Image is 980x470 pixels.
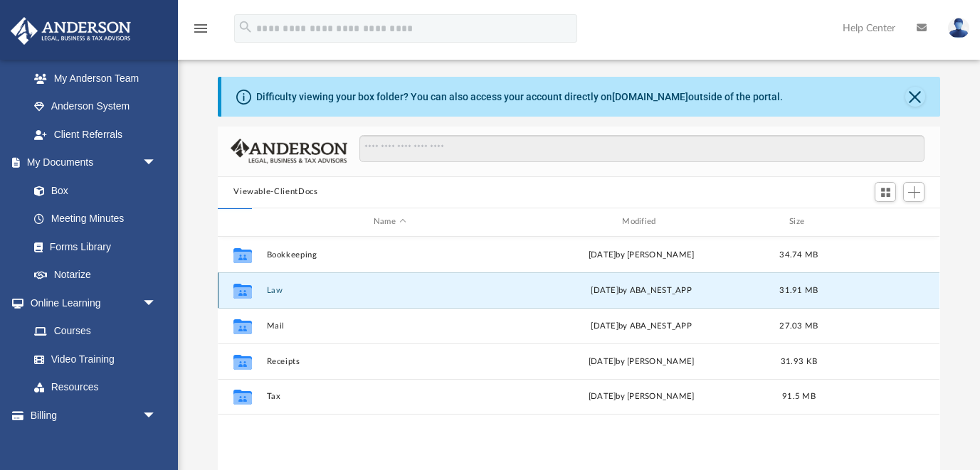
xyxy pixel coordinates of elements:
a: Notarize [20,261,171,289]
div: [DATE] by ABA_NEST_APP [519,319,764,332]
div: id [224,215,260,228]
img: Anderson Advisors Platinum Portal [6,17,135,45]
a: Courses [20,317,171,346]
button: Bookkeeping [267,250,512,260]
span: arrow_drop_down [142,289,171,318]
div: [DATE] by [PERSON_NAME] [519,390,764,403]
button: Tax [267,392,512,401]
a: Online Learningarrow_drop_down [10,289,171,317]
div: [DATE] by [PERSON_NAME] [519,355,764,368]
button: Mail [267,321,512,331]
span: 34.74 MB [780,250,818,258]
img: User Pic [948,18,969,38]
a: Client Referrals [20,120,171,149]
span: 27.03 MB [780,321,818,329]
div: [DATE] by ABA_NEST_APP [519,284,764,297]
button: Switch to Grid View [875,182,896,202]
input: Search files and folders [359,135,924,162]
div: [DATE] by [PERSON_NAME] [519,248,764,261]
i: menu [192,20,209,37]
div: Size [771,215,828,228]
span: arrow_drop_down [142,149,171,178]
i: search [238,19,253,35]
a: menu [192,27,209,37]
a: Resources [20,373,171,402]
button: Close [905,87,925,107]
span: 31.93 KB [781,357,817,365]
button: Add [903,182,924,202]
div: Name [266,215,512,228]
a: [DOMAIN_NAME] [612,91,688,102]
a: Meeting Minutes [20,205,171,233]
span: arrow_drop_down [142,401,171,430]
div: Modified [518,215,764,228]
a: Box [20,176,164,205]
span: 91.5 MB [782,392,816,400]
a: Forms Library [20,233,164,261]
a: Billingarrow_drop_down [10,401,178,429]
div: Difficulty viewing your box folder? You can also access your account directly on outside of the p... [256,90,783,105]
a: My Anderson Team [20,64,164,92]
span: 31.91 MB [780,286,818,294]
button: Law [267,286,512,295]
a: Video Training [20,345,164,373]
a: Anderson System [20,92,171,121]
div: id [834,215,934,228]
a: My Documentsarrow_drop_down [10,149,171,177]
button: Receipts [267,357,512,366]
button: Viewable-ClientDocs [233,186,317,198]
